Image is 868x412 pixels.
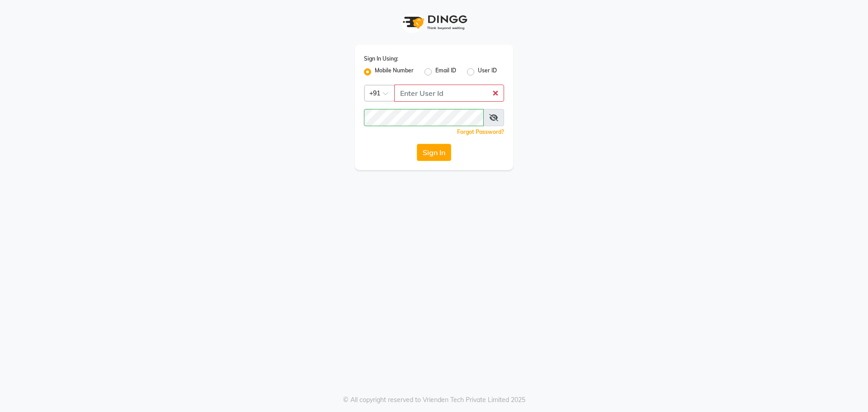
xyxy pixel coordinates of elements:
input: Username [364,109,484,126]
label: User ID [478,66,497,77]
label: Sign In Using: [364,55,398,63]
label: Mobile Number [375,66,414,77]
input: Username [394,85,504,102]
button: Sign In [417,144,451,161]
img: logo1.svg [398,9,470,36]
label: Email ID [435,66,456,77]
a: Forgot Password? [457,128,504,135]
